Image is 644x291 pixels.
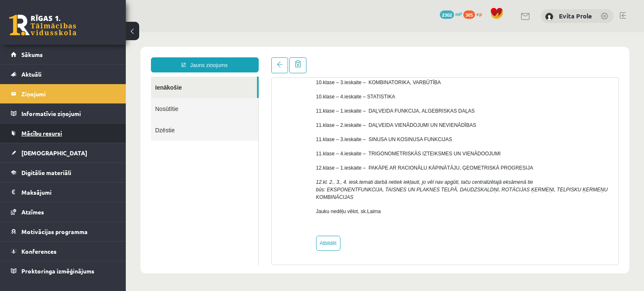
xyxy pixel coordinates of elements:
[11,64,115,84] a: Aktuāli
[25,66,132,87] a: Nosūtītie
[190,118,487,125] p: 11.klase – 4.ieskaite – TRIGONOMETRISKĀS IZTEIKSMES UN VIENĀDOOJUMI
[21,208,44,216] span: Atzīmes
[11,104,115,123] a: Informatīvie ziņojumi
[190,203,215,219] a: Atbildēt
[21,84,115,103] legend: Ziņojumi
[440,10,454,19] span: 2302
[190,103,487,111] p: 11.klase – 3.ieskaite – SINUSA UN KOSINUSA FUNKCIJAS
[190,147,482,168] em: 12.kl. 2., 3., 4. iesk.temati darbā netiek iekļauti, jo vēl nav apgūti, taču centralizētajā eksām...
[25,87,132,108] a: Dzēstie
[559,12,592,20] a: Evita Prole
[25,44,131,66] a: Ienākošie
[11,183,115,202] a: Maksājumi
[190,89,487,97] p: 11.klase – 2.ieskaite – DAĻVEIDA VIENĀDOJUMI UN NEVIENĀDĪBAS
[21,51,43,58] span: Sākums
[190,75,487,82] p: 11.klase – 1.ieskaite – DAĻVEIDA FUNKCIJA, ALGEBRISKAS DAĻAS
[11,242,115,261] a: Konferences
[11,163,115,182] a: Digitālie materiāli
[21,149,87,157] span: [DEMOGRAPHIC_DATA]
[21,267,94,275] span: Proktoringa izmēģinājums
[11,202,115,221] a: Atzīmes
[21,228,88,235] span: Motivācijas programma
[21,183,115,202] legend: Maksājumi
[11,84,115,103] a: Ziņojumi
[190,132,487,139] p: 12.klase – 1.ieskaite – PAKĀPE AR RACIONĀLU KĀPINĀTĀJU, ĢEOMETRISKĀ PROGRESIJA
[21,169,71,176] span: Digitālie materiāli
[463,10,475,19] span: 305
[190,46,487,54] p: 10.klase – 3.ieskaite – KOMBINATORIKA, VARBŪTĪBA
[21,129,62,137] span: Mācību resursi
[463,10,486,17] a: 305 xp
[190,175,487,183] p: Jauku nedēļu vēlot, sk.Laima
[21,70,42,78] span: Aktuāli
[455,10,462,17] span: mP
[11,222,115,241] a: Motivācijas programma
[25,25,133,40] a: Jauns ziņojums
[9,15,76,36] a: Rīgas 1. Tālmācības vidusskola
[545,13,553,21] img: Evita Prole
[11,143,115,162] a: [DEMOGRAPHIC_DATA]
[190,61,487,68] p: 10.klase – 4.ieskaite – STATISTIKA
[21,104,115,123] legend: Informatīvie ziņojumi
[476,10,482,17] span: xp
[21,247,57,255] span: Konferences
[11,45,115,64] a: Sākums
[11,124,115,143] a: Mācību resursi
[440,10,462,17] a: 2302 mP
[11,261,115,281] a: Proktoringa izmēģinājums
